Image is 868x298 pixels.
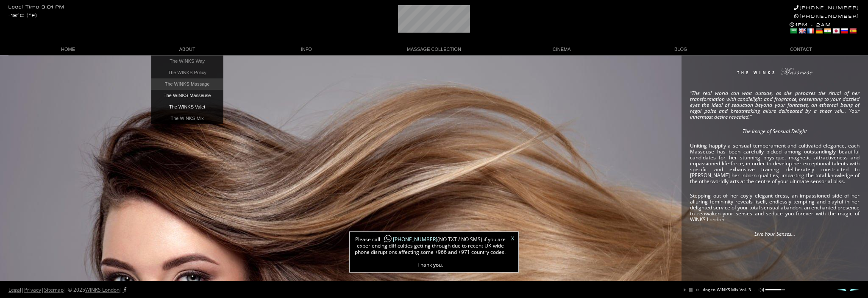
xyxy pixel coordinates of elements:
[740,44,860,55] a: CONTACT
[849,28,857,34] a: Spanish
[8,283,126,297] div: | | | © 2025 |
[794,14,860,19] a: [PHONE_NUMBER]
[712,68,837,81] img: The WINKS Masseuse
[354,236,506,268] span: Please call (NO TXT / NO SMS) if you are experiencing difficulties getting through due to recent ...
[832,28,840,34] a: Japanese
[840,28,848,34] a: Russian
[823,28,831,34] a: Hindi
[690,193,860,223] p: Stepping out of her coyly elegant dress, an impassioned side of her alluring femininity reveals i...
[151,90,223,101] a: The WINKS Masseuse
[688,287,693,292] a: stop
[849,288,860,291] a: Next
[815,28,823,34] a: German
[502,44,621,55] a: CINEMA
[807,28,814,34] a: French
[247,44,366,55] a: INFO
[743,128,807,135] em: The Image of Sensual Delight
[798,28,806,34] a: English
[790,28,797,34] a: Arabic
[682,287,687,292] a: play
[754,230,795,237] em: Live Your Senses…
[151,101,223,113] a: The WINKS Valet
[384,234,392,243] img: whatsapp-icon1.png
[85,286,120,293] a: WINKS London
[128,44,247,55] a: ABOUT
[794,5,860,11] a: [PHONE_NUMBER]
[790,22,860,36] div: 1PM - 2AM
[366,44,502,55] a: MASSAGE COLLECTION
[511,236,514,241] a: X
[8,286,21,293] a: Legal
[151,113,223,124] a: The WINKS Mix
[380,236,437,243] a: [PHONE_NUMBER]
[676,287,801,292] p: You are listening to WINKS Mix Vol. 3 ..... [GEOGRAPHIC_DATA]
[8,5,65,10] div: Local Time 3:01 PM
[694,287,699,292] a: next
[690,143,860,184] p: Uniting happily a sensual temperament and cultivated elegance, each Masseuse has been carefully p...
[151,56,223,67] a: The WINKS Way
[621,44,740,55] a: BLOG
[8,44,128,55] a: HOME
[24,286,41,293] a: Privacy
[690,89,860,120] em: “The real world can wait outside, as she prepares the ritual of her transformation with candlelig...
[151,78,223,90] a: The WINKS Massage
[44,286,64,293] a: Sitemap
[8,14,37,18] div: -18°C (°F)
[759,287,764,292] a: mute
[151,67,223,78] a: The WINKS Policy
[837,288,847,291] a: Prev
